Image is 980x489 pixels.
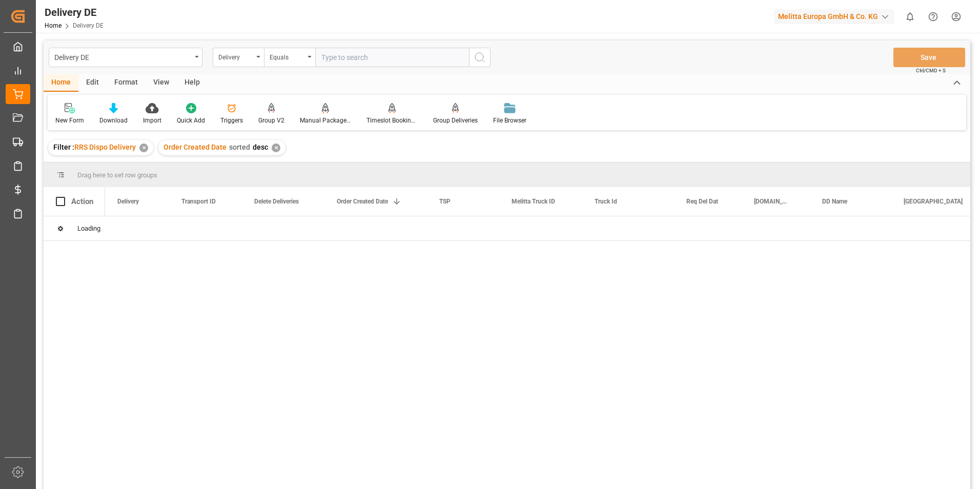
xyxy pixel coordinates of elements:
div: Delivery DE [45,5,104,20]
div: File Browser [493,116,526,125]
div: Equals [270,50,304,62]
span: DD Name [822,198,847,205]
div: Group Deliveries [433,116,478,125]
button: Save [893,48,965,67]
div: Edit [78,74,107,92]
span: Order Created Date [164,143,227,151]
button: Help Center [922,5,945,28]
div: Delivery [218,50,253,62]
span: Drag here to set row groups [77,171,157,179]
div: Import [143,116,161,125]
span: desc [253,143,268,151]
span: Transport ID [181,198,216,205]
button: show 0 new notifications [899,5,922,28]
div: Group V2 [258,116,284,125]
div: Help [177,74,208,92]
div: Quick Add [177,116,205,125]
div: ✕ [272,144,280,152]
button: open menu [49,48,202,67]
span: [GEOGRAPHIC_DATA] [904,198,963,205]
span: Filter : [53,143,74,151]
div: Format [107,74,146,92]
div: Action [71,197,93,206]
div: Delivery DE [54,50,191,63]
input: Type to search [315,48,469,67]
div: Melitta Europa GmbH & Co. KG [774,9,894,24]
div: ✕ [139,144,148,152]
span: Order Created Date [337,198,388,205]
div: Timeslot Booking Report [366,116,418,125]
button: Melitta Europa GmbH & Co. KG [774,7,899,26]
span: Loading [77,225,100,232]
span: Req Del Dat [686,198,718,205]
div: New Form [55,116,84,125]
div: Home [44,74,78,92]
div: Download [99,116,128,125]
span: Delete Deliveries [254,198,299,205]
span: Truck Id [595,198,617,205]
a: Home [45,22,62,29]
span: Delivery [117,198,139,205]
button: open menu [213,48,264,67]
div: Triggers [220,116,243,125]
span: sorted [229,143,250,151]
span: Ctrl/CMD + S [916,67,946,74]
div: Manual Package TypeDetermination [300,116,351,125]
span: [DOMAIN_NAME] Dat [754,198,788,205]
span: TSP [439,198,451,205]
span: Melitta Truck ID [512,198,555,205]
span: RRS Dispo Delivery [74,143,136,151]
div: View [146,74,177,92]
button: search button [469,48,491,67]
button: open menu [264,48,315,67]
